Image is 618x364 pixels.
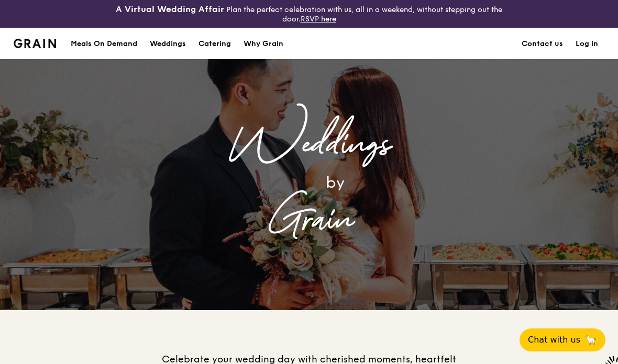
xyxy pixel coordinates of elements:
[144,28,192,60] a: Weddings
[14,27,56,59] a: GrainGrain
[237,28,290,60] a: Why Grain
[528,334,580,346] span: Chat with us
[100,121,518,168] div: Weddings
[301,15,336,24] a: RSVP here
[569,28,604,60] a: Log in
[152,168,518,197] div: by
[116,4,224,15] h3: A Virtual Wedding Affair
[192,28,237,60] a: Catering
[520,328,605,351] button: Chat with us🦙
[198,28,231,60] div: Catering
[515,28,569,60] a: Contact us
[14,39,56,48] img: Grain
[584,334,597,346] span: 🦙
[244,28,283,60] div: Why Grain
[150,28,186,60] div: Weddings
[71,28,137,60] div: Meals On Demand
[100,197,518,244] div: Grain
[103,4,515,24] div: Plan the perfect celebration with us, all in a weekend, without stepping out the door.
